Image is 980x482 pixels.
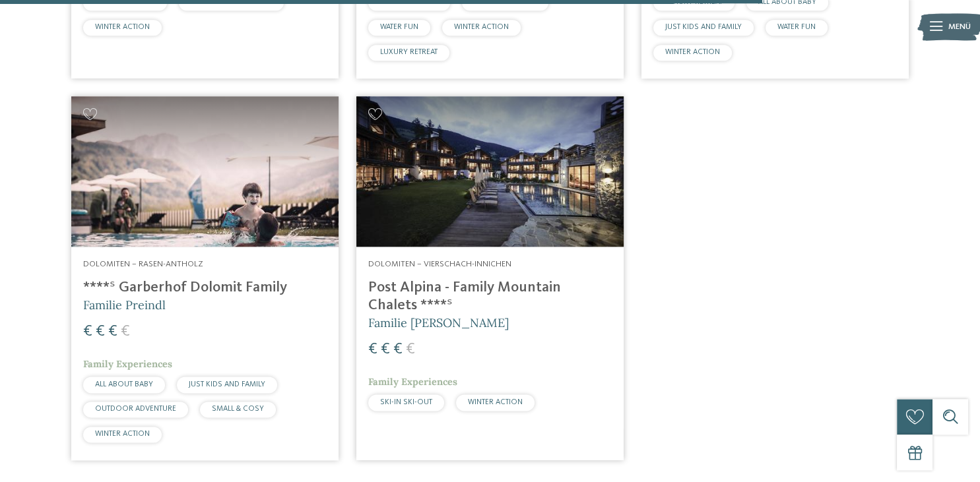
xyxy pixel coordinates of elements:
span: Dolomiten – Vierschach-Innichen [368,260,511,268]
span: ALL ABOUT BABY [95,380,153,388]
span: LUXURY RETREAT [380,48,438,56]
span: € [406,342,415,357]
span: € [83,324,92,340]
span: WINTER ACTION [468,398,523,406]
span: WATER FUN [380,23,418,31]
span: € [393,342,403,357]
span: Familie Preindl [83,297,166,313]
span: JUST KIDS AND FAMILY [189,380,265,388]
a: Familienhotels gesucht? Hier findet ihr die besten! Dolomiten – Rasen-Antholz ****ˢ Garberhof Dol... [71,96,339,460]
img: Post Alpina - Family Mountain Chalets ****ˢ [356,96,624,247]
span: € [368,342,377,357]
span: OUTDOOR ADVENTURE [95,405,176,413]
span: Familie [PERSON_NAME] [368,315,509,330]
span: € [381,342,390,357]
span: WINTER ACTION [665,48,720,56]
h4: ****ˢ Garberhof Dolomit Family [83,279,327,297]
span: WINTER ACTION [454,23,509,31]
span: SMALL & COSY [212,405,264,413]
span: Dolomiten – Rasen-Antholz [83,260,203,268]
img: Familienhotels gesucht? Hier findet ihr die besten! [71,96,339,247]
span: € [108,324,117,340]
span: € [96,324,105,340]
span: WINTER ACTION [95,430,150,438]
span: WINTER ACTION [95,23,150,31]
span: € [121,324,130,340]
span: JUST KIDS AND FAMILY [665,23,742,31]
span: SKI-IN SKI-OUT [380,398,432,406]
a: Familienhotels gesucht? Hier findet ihr die besten! Dolomiten – Vierschach-Innichen Post Alpina -... [356,96,624,460]
span: WATER FUN [777,23,816,31]
h4: Post Alpina - Family Mountain Chalets ****ˢ [368,279,612,315]
span: Family Experiences [83,358,172,370]
span: Family Experiences [368,376,457,388]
